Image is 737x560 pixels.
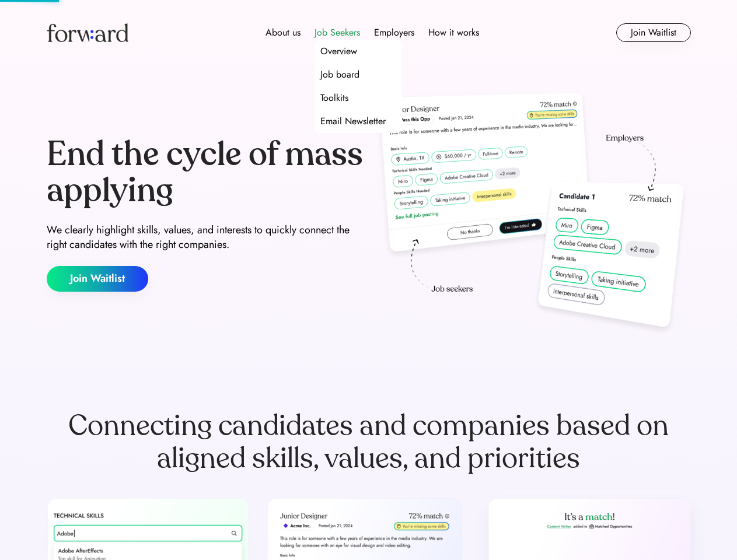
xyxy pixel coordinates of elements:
[320,114,386,128] div: Email Newsletter
[320,68,359,82] div: Job board
[47,266,148,292] button: Join Waitlist
[47,23,128,42] img: Forward logo
[320,44,357,58] div: Overview
[374,26,414,40] div: Employers
[47,223,364,252] div: We clearly highlight skills, values, and interests to quickly connect the right candidates with t...
[47,136,364,208] div: End the cycle of mass applying
[428,26,479,40] div: How it works
[320,91,348,105] div: Toolkits
[616,23,691,42] button: Join Waitlist
[266,26,301,40] div: About us
[47,409,691,475] div: Connecting candidates and companies based on aligned skills, values, and priorities
[373,89,691,339] img: hero-image.png
[315,26,360,40] div: Job Seekers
